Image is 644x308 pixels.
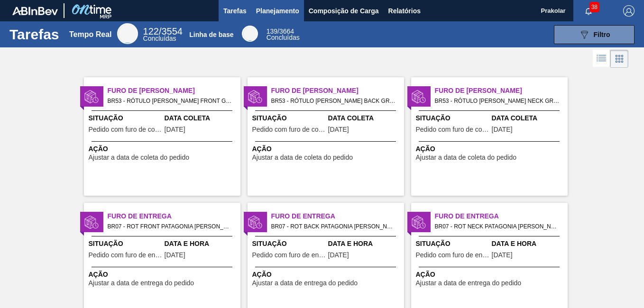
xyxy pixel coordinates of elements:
[492,239,565,249] span: Data e Hora
[89,270,238,280] span: Ação
[189,31,233,38] div: Linha de base
[267,27,277,35] span: 139
[416,126,489,133] span: Pedido com furo de coleta
[492,126,513,133] span: 10/10/2025
[267,27,294,35] span: /
[143,26,159,36] span: 122
[89,154,190,161] span: Ajustar a data de coleta do pedido
[12,7,58,15] img: TNhmsLtSVTkK8tSr43FrP2fwEKptu5GPRR3wAAAABJRU5ErkJggg==
[143,27,183,42] div: Real Time
[69,30,112,39] div: Tempo Real
[252,239,326,249] span: Situação
[328,113,402,123] span: Data Coleta
[309,5,379,17] span: Composição de Carga
[492,113,565,123] span: Data Coleta
[108,221,233,232] span: BR07 - ROT FRONT PATAGONIA AMBER LAGER AA 355ML Pedido - 2021644
[165,126,185,133] span: 10/10/2025
[271,221,396,232] span: BR07 - ROT BACK PATAGONIA AMBER LAGER AA 355ML Pedido - 2021643
[610,50,628,68] div: Visão em Cards
[271,96,396,106] span: BR53 - RÓTULO BOPP BACK GRAVETERO 600ML Pedido - 2041725
[242,26,258,42] div: Base Line
[435,211,568,221] span: Furo de Entrega
[108,211,240,221] span: Furo de Entrega
[89,144,238,154] span: Ação
[416,252,489,259] span: Pedido com furo de entrega
[412,215,426,229] img: estado
[573,4,604,18] button: Notificações
[416,154,517,161] span: Ajustar a data de coleta do pedido
[554,25,635,44] button: Filtro
[252,252,326,259] span: Pedido com furo de entrega
[416,270,565,280] span: Ação
[89,113,162,123] span: Situação
[593,50,610,68] div: Visão em Lista
[267,28,300,41] div: Base Line
[252,126,326,133] span: Pedido com furo de coleta
[252,113,326,123] span: Situação
[594,31,610,38] span: Filtro
[416,144,565,154] span: Ação
[9,29,59,40] h1: Tarefas
[89,126,162,133] span: Pedido com furo de coleta
[279,27,294,35] font: 3664
[89,280,194,287] span: Ajustar a data de entrega do pedido
[108,86,240,96] span: Furo de Coleta
[328,126,349,133] span: 10/10/2025
[84,215,99,229] img: estado
[271,211,404,221] span: Furo de Entrega
[416,113,489,123] span: Situação
[223,5,247,17] span: Tarefas
[271,86,404,96] span: Furo de Coleta
[252,280,358,287] span: Ajustar a data de entrega do pedido
[117,23,138,44] div: Real Time
[267,34,300,41] span: Concluídas
[328,252,349,259] span: 03/09/2025,
[252,270,402,280] span: Ação
[412,90,426,104] img: estado
[328,239,402,249] span: Data e Hora
[492,252,513,259] span: 03/09/2025,
[435,96,560,106] span: BR53 - RÓTULO BOPP NECK GRAVETERO 600ML Pedido - 2041676
[248,215,262,229] img: estado
[165,252,185,259] span: 03/09/2025,
[589,2,599,12] span: 38
[143,35,176,42] span: Concluídas
[143,26,183,36] span: /
[248,90,262,104] img: estado
[256,5,299,17] span: Planejamento
[89,239,162,249] span: Situação
[84,90,99,104] img: estado
[435,86,568,96] span: Furo de Coleta
[252,154,353,161] span: Ajustar a data de coleta do pedido
[108,96,233,106] span: BR53 - RÓTULO BOPP FRONT GRAVETERO 600ML Pedido - 2041675
[165,239,238,249] span: Data e Hora
[89,252,162,259] span: Pedido com furo de entrega
[623,5,635,17] img: Logout
[435,221,560,232] span: BR07 - ROT NECK PATAGONIA AMBER LAGER AA 355ML Pedido - 2021645
[161,26,183,36] font: 3554
[416,280,522,287] span: Ajustar a data de entrega do pedido
[252,144,402,154] span: Ação
[388,5,421,17] span: Relatórios
[165,113,238,123] span: Data Coleta
[416,239,489,249] span: Situação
